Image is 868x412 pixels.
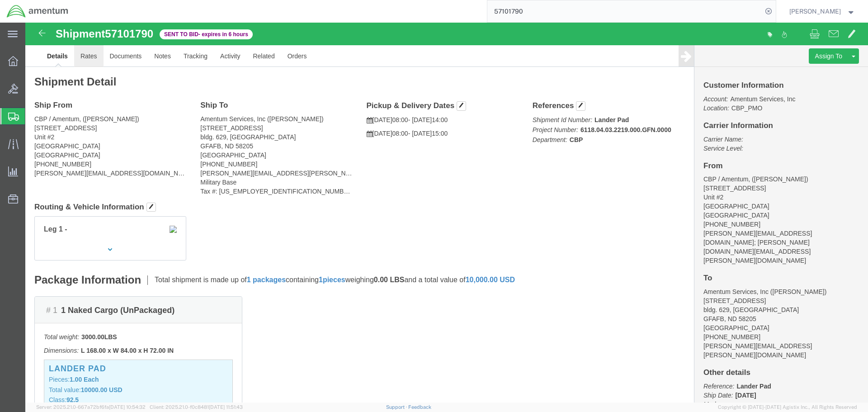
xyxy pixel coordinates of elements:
span: [DATE] 10:54:32 [109,404,146,410]
span: Copyright © [DATE]-[DATE] Agistix Inc., All Rights Reserved [718,403,857,411]
span: [DATE] 11:51:43 [209,404,243,410]
span: Steven Alcott [789,6,841,16]
span: Client: 2025.21.0-f0c8481 [150,404,243,410]
button: [PERSON_NAME] [789,6,856,17]
span: Server: 2025.21.0-667a72bf6fa [36,404,146,410]
img: logo [6,5,69,18]
iframe: FS Legacy Container [25,23,868,403]
a: Feedback [408,404,431,410]
input: Search for shipment number, reference number [487,0,762,22]
a: Support [386,404,409,410]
